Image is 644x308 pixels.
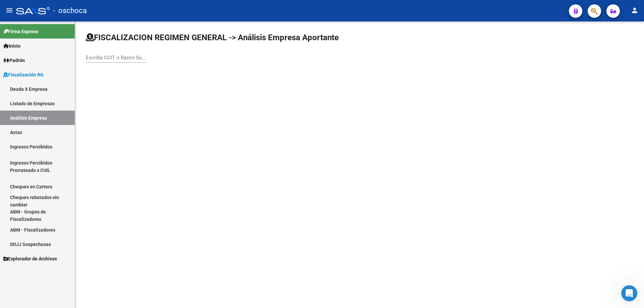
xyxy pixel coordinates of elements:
[86,32,339,43] h1: FISCALIZACION REGIMEN GENERAL -> Análisis Empresa Aportante
[631,6,639,14] mat-icon: person
[3,71,44,78] span: Fiscalización RG
[53,3,87,18] span: - oschoca
[5,6,13,14] mat-icon: menu
[621,285,637,301] iframe: Intercom live chat
[3,42,20,50] span: Inicio
[3,57,25,64] span: Padrón
[3,28,38,35] span: Firma Express
[3,255,57,262] span: Explorador de Archivos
